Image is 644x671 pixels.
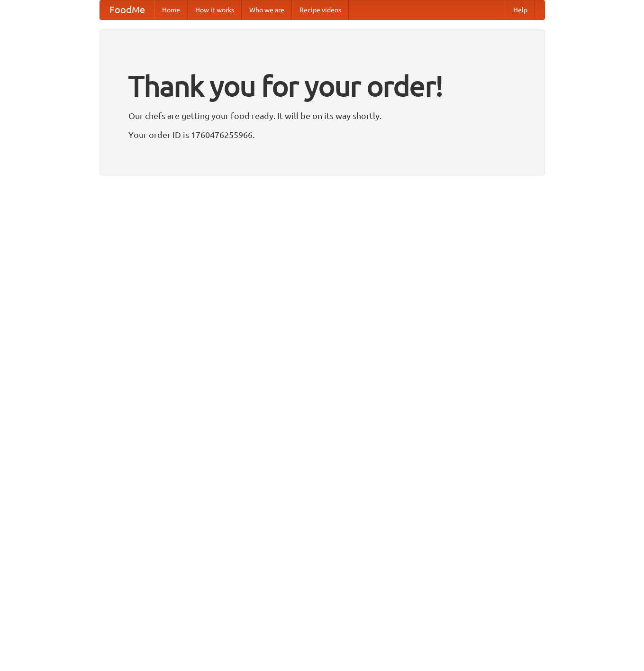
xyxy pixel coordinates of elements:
p: Our chefs are getting your food ready. It will be on its way shortly. [128,109,516,123]
a: Who we are [242,0,292,19]
a: Recipe videos [292,0,349,19]
a: FoodMe [100,0,154,19]
a: Help [506,0,535,19]
a: Home [154,0,188,19]
a: How it works [188,0,242,19]
p: Your order ID is 1760476255966. [128,128,516,142]
h1: Thank you for your order! [128,63,516,109]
